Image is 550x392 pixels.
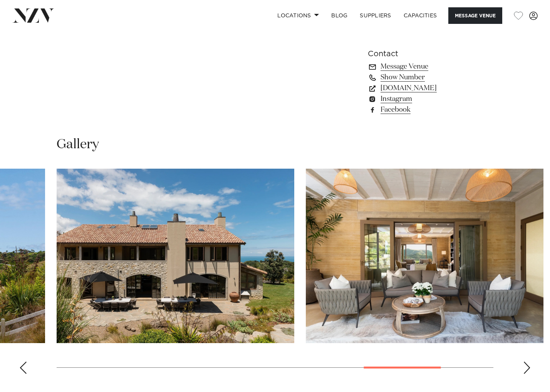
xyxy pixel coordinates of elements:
[368,72,493,83] a: Show Number
[368,94,493,104] a: Instagram
[12,8,54,22] img: nzv-logo.png
[306,169,543,343] swiper-slide: 9 / 10
[397,7,443,24] a: Capacities
[325,7,354,24] a: BLOG
[368,83,493,94] a: [DOMAIN_NAME]
[368,48,493,60] h6: Contact
[57,169,294,343] swiper-slide: 8 / 10
[448,7,502,24] button: Message Venue
[368,61,493,72] a: Message Venue
[354,7,397,24] a: SUPPLIERS
[368,104,493,115] a: Facebook
[271,7,325,24] a: Locations
[57,136,99,153] h2: Gallery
